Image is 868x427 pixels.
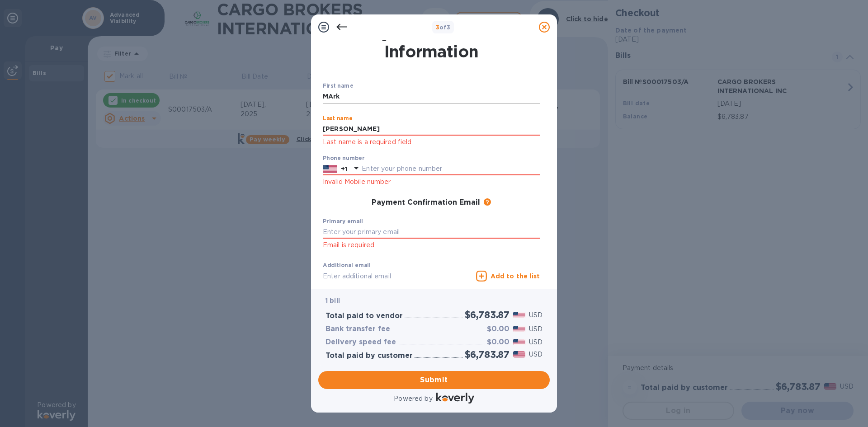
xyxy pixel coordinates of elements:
[323,90,540,103] input: Enter your first name
[513,339,525,345] img: USD
[436,24,439,31] span: 3
[529,310,542,320] p: USD
[513,312,525,318] img: USD
[323,225,540,239] input: Enter your primary email
[318,371,550,389] button: Submit
[325,297,340,304] b: 1 bill
[529,324,542,334] p: USD
[487,325,509,333] h3: $0.00
[394,394,432,404] p: Powered by
[323,177,540,187] p: Invalid Mobile number
[323,240,540,250] p: Email is required
[323,116,353,121] label: Last name
[436,393,474,404] img: Logo
[436,24,451,31] b: of 3
[513,326,525,332] img: USD
[323,137,540,147] p: Last name is a required field
[323,155,364,161] label: Phone number
[323,23,540,61] h1: Payment Contact Information
[487,338,509,347] h3: $0.00
[465,309,509,320] h2: $6,783.87
[323,263,371,268] label: Additional email
[513,351,525,357] img: USD
[323,269,472,283] input: Enter additional email
[325,338,396,347] h3: Delivery speed fee
[325,312,403,320] h3: Total paid to vendor
[325,325,390,333] h3: Bank transfer fee
[491,272,540,280] u: Add to the list
[529,338,542,347] p: USD
[341,164,347,174] p: +1
[323,219,363,224] label: Primary email
[529,350,542,359] p: USD
[362,162,540,176] input: Enter your phone number
[325,375,542,385] span: Submit
[325,352,413,360] h3: Total paid by customer
[323,164,337,174] img: US
[465,349,509,360] h2: $6,783.87
[372,198,480,207] h3: Payment Confirmation Email
[323,84,353,89] label: First name
[323,122,540,136] input: Enter your last name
